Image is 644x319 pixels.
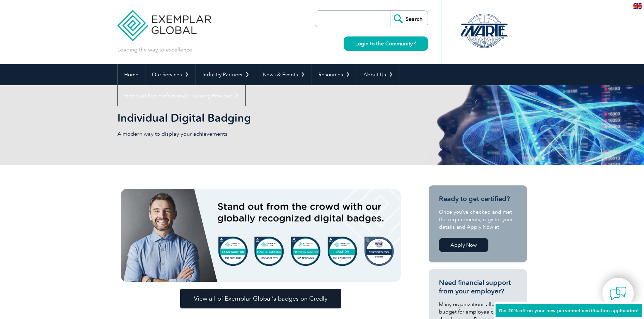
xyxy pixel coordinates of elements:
a: Home [118,64,145,85]
span: Get 20% off on your new personnel certification application! [499,308,639,313]
a: Resources [312,64,357,85]
h3: Need financial support from your employer? [439,278,517,295]
a: Apply Now [439,238,488,252]
a: Login to the Community [344,36,428,51]
h3: Ready to get certified? [439,195,517,203]
h2: Individual Digital Badging [117,112,404,123]
img: contact-chat.png [610,285,627,302]
p: Leading the way to excellence [117,46,192,54]
p: A modern way to display your achievements [117,130,322,138]
a: Industry Partners [196,64,256,85]
a: Our Services [145,64,196,85]
a: About Us [357,64,400,85]
img: en [633,3,642,9]
span: View all of Exemplar Global’s badges on Credly [194,295,328,302]
img: open_square.png [413,42,416,45]
img: badges [121,189,401,282]
a: View all of Exemplar Global’s badges on Credly [180,289,341,308]
a: News & Events [256,64,312,85]
p: Once you’ve checked and met the requirements, register your details and Apply Now at [439,208,517,231]
input: Search [390,11,428,27]
a: Find Certified Professional / Training Provider [118,85,245,106]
